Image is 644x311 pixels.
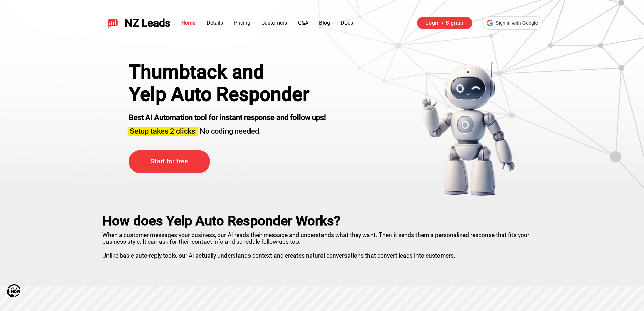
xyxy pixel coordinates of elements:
a: Blog [319,20,330,26]
img: Call Now [7,284,20,297]
h1: Yelp Auto Responder [129,83,326,106]
img: yelp bot [421,61,515,196]
div: Thumbtack and [129,61,326,83]
div: Sign in with Google [482,16,542,30]
span: Sign in with Google [496,20,538,27]
img: NZ Leads logo [107,18,118,28]
p: When a customer messages your business, our AI reads their message and understands what they want... [102,229,542,259]
a: Q&A [298,20,308,26]
h2: How does Yelp Auto Responder Works? [102,213,542,229]
a: Details [207,20,223,26]
span: NZ Leads [125,17,170,29]
span: Setup takes 2 clicks. [130,127,197,135]
a: Login / Signup [417,17,472,29]
a: Home [181,20,196,26]
strong: Best AI Automation tool for instant response and follow ups! [129,113,326,122]
a: Docs [341,20,353,26]
h3: No coding needed. [129,123,326,136]
a: Pricing [234,20,251,26]
a: Start for free [129,150,210,173]
a: Customers [261,20,287,26]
